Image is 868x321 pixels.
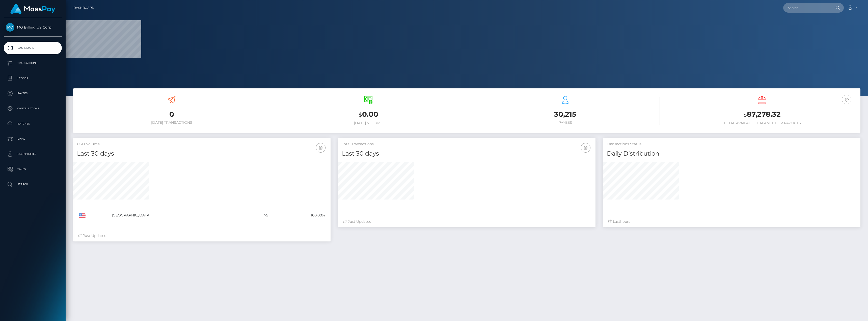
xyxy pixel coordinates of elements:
[608,219,855,224] div: Last hours
[4,148,62,160] a: User Profile
[6,90,60,97] p: Payees
[343,219,590,224] div: Just Updated
[6,23,14,32] img: MG Billing US Corp
[607,149,857,158] h4: Daily Distribution
[4,133,62,145] a: Links
[77,120,266,125] h6: [DATE] Transactions
[6,120,60,128] p: Batches
[78,233,325,238] div: Just Updated
[471,109,660,119] h3: 30,215
[110,210,245,221] td: [GEOGRAPHIC_DATA]
[4,25,62,30] span: MG Billing US Corp
[4,163,62,176] a: Taxes
[783,3,831,13] input: Search...
[274,121,463,125] h6: [DATE] Volume
[4,102,62,115] a: Cancellations
[245,210,270,221] td: 79
[342,142,592,147] h5: Total Transactions
[6,165,60,173] p: Taxes
[270,210,327,221] td: 100.00%
[4,178,62,191] a: Search
[6,150,60,158] p: User Profile
[77,149,327,158] h4: Last 30 days
[4,87,62,100] a: Payees
[342,149,592,158] h4: Last 30 days
[6,181,60,188] p: Search
[471,120,660,125] h6: Payees
[6,135,60,143] p: Links
[79,213,86,218] img: US.png
[607,142,857,147] h5: Transactions Status
[743,111,747,118] small: $
[6,75,60,82] p: Ledger
[667,109,857,120] h3: 87,278.32
[4,57,62,69] a: Transactions
[6,44,60,52] p: Dashboard
[4,72,62,85] a: Ledger
[4,42,62,54] a: Dashboard
[77,109,266,119] h3: 0
[4,117,62,130] a: Batches
[274,109,463,120] h3: 0.00
[6,105,60,112] p: Cancellations
[359,111,362,118] small: $
[73,3,94,13] a: Dashboard
[10,4,55,14] img: MassPay Logo
[77,142,327,147] h5: USD Volume
[6,59,60,67] p: Transactions
[667,121,857,125] h6: Total Available Balance for Payouts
